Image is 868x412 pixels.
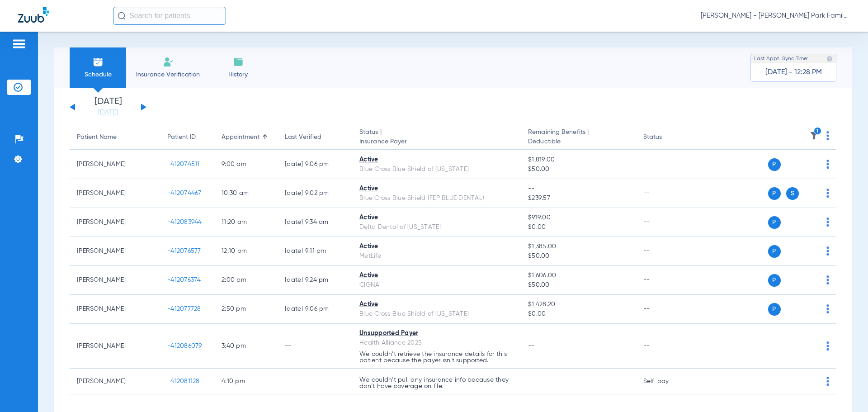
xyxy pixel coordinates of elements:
span: P [768,303,781,316]
img: group-dot-blue.svg [826,246,829,256]
td: 3:40 PM [214,324,278,369]
span: $50.00 [528,251,628,261]
span: -412074467 [167,190,202,196]
span: -412081128 [167,378,200,384]
td: 10:30 AM [214,179,278,208]
td: [DATE] 9:24 PM [278,266,352,295]
div: Active [359,155,514,165]
div: Appointment [222,133,270,142]
td: 4:10 PM [214,369,278,394]
p: We couldn’t pull any insurance info because they don’t have coverage on file. [359,377,514,389]
span: -412083944 [167,219,202,225]
p: We couldn’t retrieve the insurance details for this patient because the payer isn’t supported. [359,351,514,364]
td: -- [278,324,352,369]
span: P [768,245,781,258]
td: -- [636,266,697,295]
span: S [786,187,799,200]
td: [PERSON_NAME] [70,208,160,237]
div: Active [359,271,514,280]
img: last sync help info [826,56,833,62]
div: Patient ID [167,133,207,142]
div: Patient Name [77,133,153,142]
span: $1,819.00 [528,155,628,165]
span: $1,385.00 [528,242,628,251]
th: Remaining Benefits | [521,125,636,150]
div: Unsupported Payer [359,329,514,338]
span: -- [528,343,535,349]
span: P [768,187,781,200]
div: Last Verified [285,133,321,142]
div: Active [359,213,514,223]
img: Zuub Logo [18,7,49,23]
a: [DATE] [81,108,135,117]
img: Manual Insurance Verification [163,57,174,67]
td: 11:20 AM [214,208,278,237]
td: 2:00 PM [214,266,278,295]
span: $0.00 [528,223,628,232]
img: filter.svg [810,131,819,140]
div: Active [359,242,514,251]
span: Deductible [528,137,628,147]
span: -412076374 [167,277,201,283]
div: Health Alliance 2025 [359,338,514,348]
td: -- [636,208,697,237]
div: Patient ID [167,133,196,142]
img: group-dot-blue.svg [826,189,829,198]
i: 1 [814,127,822,135]
td: [PERSON_NAME] [70,266,160,295]
img: group-dot-blue.svg [826,341,829,350]
span: [PERSON_NAME] - [PERSON_NAME] Park Family Dentistry [701,11,850,20]
div: Patient Name [77,133,117,142]
span: -412077728 [167,306,201,312]
span: Insurance Verification [133,70,203,79]
span: -- [528,378,535,384]
td: [DATE] 9:11 PM [278,237,352,266]
span: $919.00 [528,213,628,223]
td: [PERSON_NAME] [70,295,160,324]
span: $1,428.20 [528,300,628,309]
div: Appointment [222,133,259,142]
div: MetLife [359,251,514,261]
span: [DATE] - 12:28 PM [765,68,822,77]
div: Blue Cross Blue Shield of [US_STATE] [359,165,514,174]
td: 9:00 AM [214,150,278,179]
td: [DATE] 9:34 AM [278,208,352,237]
span: Insurance Payer [359,137,514,147]
span: $50.00 [528,280,628,290]
span: $1,606.00 [528,271,628,280]
td: -- [636,295,697,324]
td: [DATE] 9:06 PM [278,295,352,324]
img: group-dot-blue.svg [826,304,829,313]
div: Active [359,184,514,194]
span: -412076577 [167,248,201,254]
img: hamburger-icon [12,38,26,49]
span: $0.00 [528,309,628,319]
td: [DATE] 9:02 PM [278,179,352,208]
span: $239.57 [528,194,628,203]
div: CIGNA [359,280,514,290]
td: [DATE] 9:06 PM [278,150,352,179]
div: Blue Cross Blue Shield (FEP BLUE DENTAL) [359,194,514,203]
img: History [233,57,244,67]
img: Schedule [93,57,104,67]
div: Blue Cross Blue Shield of [US_STATE] [359,309,514,319]
span: Schedule [76,70,119,79]
div: Active [359,300,514,309]
td: 2:50 PM [214,295,278,324]
td: [PERSON_NAME] [70,369,160,394]
th: Status [636,125,697,150]
td: [PERSON_NAME] [70,324,160,369]
span: $50.00 [528,165,628,174]
span: Last Appt. Sync Time: [754,54,808,63]
span: P [768,274,781,287]
span: -412074511 [167,161,200,167]
td: [PERSON_NAME] [70,150,160,179]
li: [DATE] [81,97,135,117]
input: Search for patients [113,7,226,25]
img: group-dot-blue.svg [826,218,829,227]
img: group-dot-blue.svg [826,275,829,284]
td: Self-pay [636,369,697,394]
td: [PERSON_NAME] [70,237,160,266]
span: P [768,216,781,229]
div: Delta Dental of [US_STATE] [359,223,514,232]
